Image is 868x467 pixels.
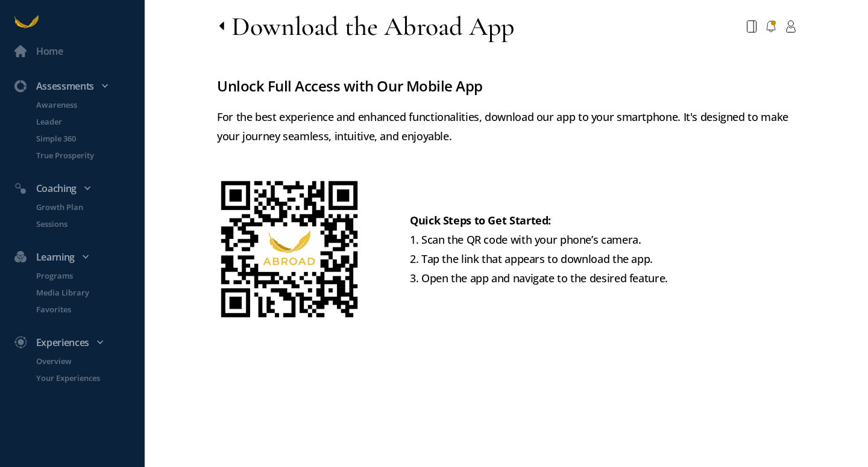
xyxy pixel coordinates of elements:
[36,372,142,384] p: Your Experiences
[22,270,145,282] a: Programs
[22,355,145,367] a: Overview
[22,149,145,161] a: True Prosperity
[7,249,149,265] div: Learning
[410,213,551,227] b: Quick Steps to Get Started:
[231,10,514,43] div: Download the Abroad App
[36,303,142,315] p: Favorites
[22,303,145,315] a: Favorites
[22,116,145,128] a: Leader
[36,132,142,144] p: Simple 360
[36,355,142,367] p: Overview
[217,177,362,321] img: abroad-app-download.png
[36,286,142,298] p: Media Library
[217,75,796,97] div: Unlock Full Access with Our Mobile App
[36,116,142,128] p: Leader
[36,43,63,59] div: Home
[410,232,668,285] span: 1. Scan the QR code with your phone’s camera. 2. Tap the link that appears to download the app. 3...
[7,181,149,196] div: Coaching
[7,78,149,94] div: Assessments
[36,201,142,213] p: Growth Plan
[36,149,142,161] p: True Prosperity
[22,132,145,144] a: Simple 360
[22,372,145,384] a: Your Experiences
[7,335,149,350] div: Experiences
[22,218,145,230] a: Sessions
[22,286,145,298] a: Media Library
[36,218,142,230] p: Sessions
[22,201,145,213] a: Growth Plan
[217,107,796,146] div: For the best experience and enhanced functionalities, download our app to your smartphone. It's d...
[36,99,142,111] p: Awareness
[36,270,142,282] p: Programs
[22,99,145,111] a: Awareness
